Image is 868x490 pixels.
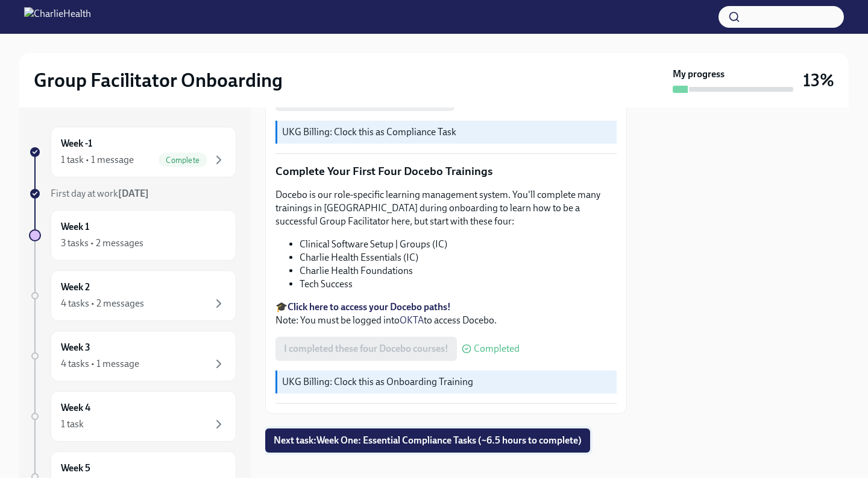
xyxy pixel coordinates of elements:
[300,264,617,278] li: Charlie Health Foundations
[282,375,612,389] p: UKG Billing: Clock this as Onboarding Training
[274,434,582,447] span: Next task : Week One: Essential Compliance Tasks (~6.5 hours to complete)
[118,188,149,199] strong: [DATE]
[61,137,92,150] h6: Week -1
[51,188,149,199] span: First day at work
[61,281,90,294] h6: Week 2
[61,462,90,475] h6: Week 5
[24,7,91,27] img: CharlieHealth
[29,391,236,442] a: Week 41 task
[300,238,617,251] li: Clinical Software Setup | Groups (IC)
[61,237,143,250] div: 3 tasks • 2 messages
[275,188,617,228] p: Docebo is our role-specific learning management system. You'll complete many trainings in [GEOGRA...
[275,301,617,327] p: 🎓 Note: You must be logged into to access Docebo.
[159,156,207,165] span: Complete
[29,127,236,177] a: Week -11 task • 1 messageComplete
[34,68,283,92] h2: Group Facilitator Onboarding
[300,278,617,291] li: Tech Success
[282,126,612,139] p: UKG Billing: Clock this as Compliance Task
[61,220,89,234] h6: Week 1
[265,428,590,453] button: Next task:Week One: Essential Compliance Tasks (~6.5 hours to complete)
[61,401,90,415] h6: Week 4
[29,331,236,381] a: Week 34 tasks • 1 message
[61,341,90,354] h6: Week 3
[803,69,834,91] h3: 13%
[29,187,236,200] a: First day at work[DATE]
[673,68,725,81] strong: My progress
[61,153,134,167] div: 1 task • 1 message
[61,357,139,371] div: 4 tasks • 1 message
[29,210,236,261] a: Week 13 tasks • 2 messages
[300,251,617,264] li: Charlie Health Essentials (IC)
[61,418,84,431] div: 1 task
[29,270,236,321] a: Week 24 tasks • 2 messages
[275,164,617,179] p: Complete Your First Four Docebo Trainings
[400,314,424,326] a: OKTA
[61,297,144,310] div: 4 tasks • 2 messages
[474,344,520,354] span: Completed
[288,301,451,313] a: Click here to access your Docebo paths!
